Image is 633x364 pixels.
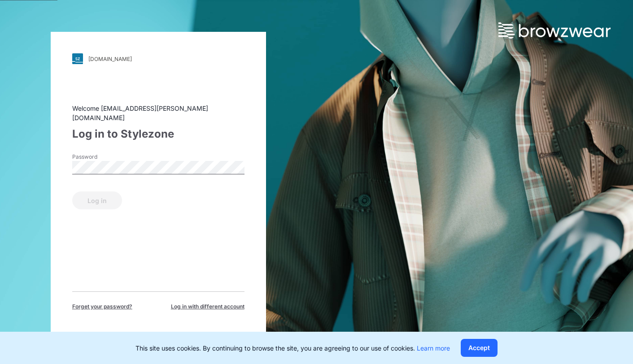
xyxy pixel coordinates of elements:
[135,343,450,353] p: This site uses cookies. By continuing to browse the site, you are agreeing to our use of cookies.
[417,344,450,352] a: Learn more
[498,22,611,39] img: browzwear-logo.73288ffb.svg
[72,126,244,142] div: Log in to Stylezone
[72,153,135,161] label: Password
[72,53,244,64] a: [DOMAIN_NAME]
[171,303,244,311] span: Log in with different account
[72,303,132,311] span: Forget your password?
[72,53,83,64] img: svg+xml;base64,PHN2ZyB3aWR0aD0iMjgiIGhlaWdodD0iMjgiIHZpZXdCb3g9IjAgMCAyOCAyOCIgZmlsbD0ibm9uZSIgeG...
[88,56,132,62] div: [DOMAIN_NAME]
[461,339,498,357] button: Accept
[72,104,244,122] div: Welcome [EMAIL_ADDRESS][PERSON_NAME][DOMAIN_NAME]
